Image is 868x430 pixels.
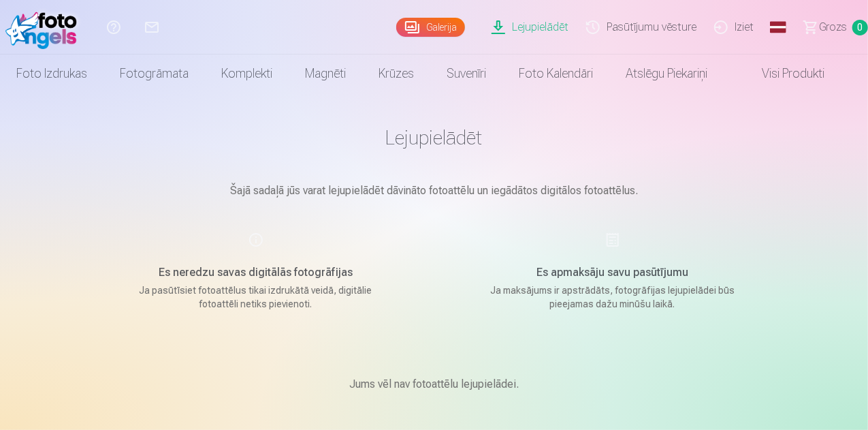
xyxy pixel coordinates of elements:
a: Galerija [396,18,465,37]
a: Suvenīri [430,55,502,93]
img: /fa1 [5,5,84,49]
a: Fotogrāmata [103,55,205,93]
p: Šajā sadaļā jūs varat lejupielādēt dāvināto fotoattēlu un iegādātos digitālos fotoattēlus. [94,183,775,199]
span: Grozs [819,19,847,35]
p: Jums vēl nav fotoattēlu lejupielādei. [349,376,519,393]
p: Ja maksājums ir apstrādāts, fotogrāfijas lejupielādei būs pieejamas dažu minūšu laikā. [483,283,742,311]
h5: Es neredzu savas digitālās fotogrāfijas [127,264,385,281]
a: Krūzes [362,55,430,93]
p: Ja pasūtīsiet fotoattēlus tikai izdrukātā veidā, digitālie fotoattēli netiks pievienoti. [127,283,385,311]
a: Foto kalendāri [502,55,609,93]
a: Atslēgu piekariņi [609,55,724,93]
a: Komplekti [205,55,289,93]
a: Visi produkti [724,55,841,93]
span: 0 [852,20,868,35]
h1: Lejupielādēt [94,125,775,150]
h5: Es apmaksāju savu pasūtījumu [483,264,742,281]
a: Magnēti [289,55,362,93]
